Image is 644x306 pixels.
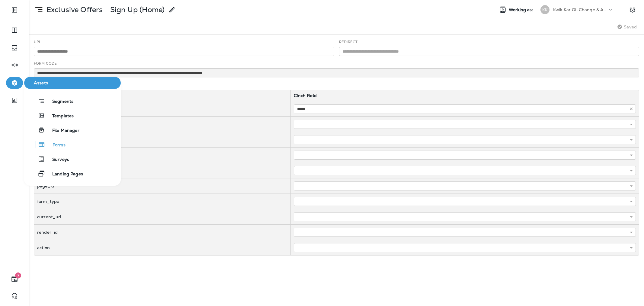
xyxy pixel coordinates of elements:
span: Landing Pages [45,171,83,177]
th: Form Field [34,90,291,101]
span: File Manager [45,128,79,134]
button: Assets [24,77,121,89]
td: Email [34,101,291,117]
p: Exclusive Offers - Sign Up (Home) [44,5,165,14]
span: 7 [15,272,21,278]
td: form_type [34,194,291,209]
span: Forms [45,142,66,148]
p: Kwik Kar Oil Change & Auto Care [553,7,607,12]
td: forminator_nonce [34,132,291,148]
button: Surveys [24,153,121,165]
th: Cinch Field [291,90,639,101]
button: File Manager [24,124,121,136]
label: Url [34,40,41,44]
button: Landing Pages [24,168,121,180]
span: Assets [27,80,118,86]
td: referer_url [34,117,291,132]
span: Saved [624,24,637,29]
td: _wp_http_referer [34,148,291,163]
label: Redirect [339,40,358,44]
td: action [34,240,291,256]
span: Working as: [509,7,534,12]
td: page_id [34,178,291,194]
button: Templates [24,109,121,122]
span: Surveys [45,157,69,163]
div: KK [540,5,549,14]
label: Form Code [34,61,57,66]
span: Segments [45,99,73,105]
span: Templates [45,113,74,119]
button: Settings [627,4,638,15]
button: Forms [24,138,121,151]
button: Expand Sidebar [6,4,23,16]
td: render_id [34,225,291,240]
button: Segments [24,95,121,107]
td: form_id [34,163,291,178]
td: current_url [34,209,291,225]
